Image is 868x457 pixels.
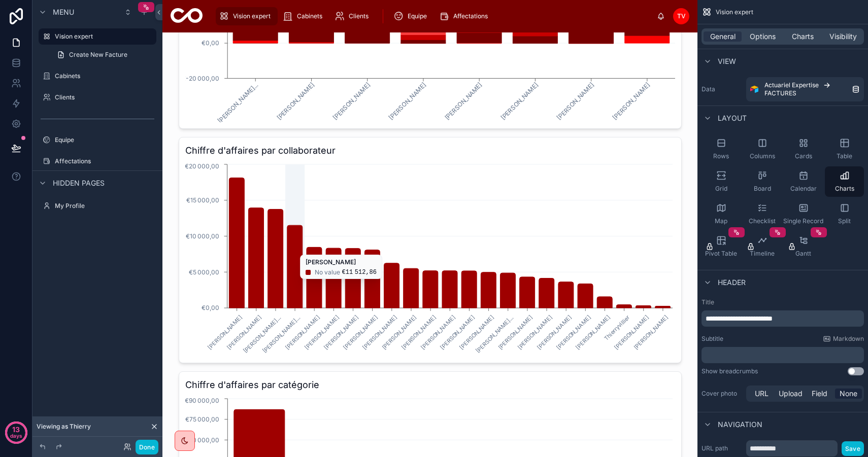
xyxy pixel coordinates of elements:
[716,8,753,16] span: Vision expert
[185,232,219,240] tspan: €10 000,00
[710,31,736,42] span: General
[185,162,675,357] div: chart
[185,415,219,423] tspan: €75 000,00
[755,389,769,399] span: URL
[55,157,154,165] label: Affectations
[275,81,315,121] tspan: [PERSON_NAME]
[55,32,150,41] label: Vision expert
[784,199,823,229] button: Single Record
[39,132,156,148] a: Equipe
[516,314,553,351] text: [PERSON_NAME]
[380,314,418,351] text: [PERSON_NAME]
[37,423,91,431] span: Viewing as Thierry
[750,85,758,93] img: Airtable Logo
[743,134,782,164] button: Columns
[331,7,376,25] a: Clients
[453,12,488,20] span: Affectations
[331,81,371,121] tspan: [PERSON_NAME]
[764,81,819,89] span: Actuariel Expertise
[611,81,651,121] tspan: [PERSON_NAME]
[39,198,156,214] a: My Profile
[632,314,670,351] text: [PERSON_NAME]
[55,202,154,210] label: My Profile
[790,185,817,193] span: Calendar
[840,389,857,399] span: None
[702,310,864,327] div: scrollable content
[746,77,864,101] a: Actuariel ExpertiseFACTURES
[216,7,278,25] a: Vision expert
[216,81,259,125] tspan: [PERSON_NAME]...
[715,217,727,225] span: Map
[185,144,675,158] h3: Chiffre d'affaires par collaborateur
[702,390,742,398] label: Cover photo
[555,314,592,351] text: [PERSON_NAME]
[188,268,219,276] tspan: €5 000,00
[474,314,515,355] text: [PERSON_NAME]...
[795,152,812,160] span: Cards
[838,217,851,225] span: Split
[387,81,427,121] tspan: [PERSON_NAME]
[603,314,631,342] text: Thierryvillier
[39,28,156,45] a: Vision expert
[225,314,263,351] text: [PERSON_NAME]
[705,250,737,258] span: Pivot Table
[835,185,854,193] span: Charts
[833,335,864,343] span: Markdown
[233,12,271,20] span: Vision expert
[784,231,823,262] button: Gantt
[743,166,782,197] button: Board
[792,31,814,42] span: Charts
[702,85,742,93] label: Data
[825,199,864,229] button: Split
[754,185,771,193] span: Board
[185,436,219,444] tspan: €60 000,00
[261,314,302,355] text: [PERSON_NAME]...
[201,304,219,311] tspan: €0,00
[419,314,457,351] text: [PERSON_NAME]
[458,314,495,351] text: [PERSON_NAME]
[743,231,782,262] button: Timeline
[12,425,20,435] p: 13
[206,314,244,351] text: [PERSON_NAME]
[825,134,864,164] button: Table
[69,51,127,59] span: Create New Facture
[390,7,434,25] a: Equipe
[718,56,736,66] span: View
[322,314,360,351] text: [PERSON_NAME]
[829,31,857,42] span: Visibility
[136,440,158,454] button: Done
[171,8,203,24] img: App logo
[400,314,438,351] text: [PERSON_NAME]
[408,12,427,20] span: Equipe
[185,378,675,392] h3: Chiffre d'affaires par catégorie
[750,152,775,160] span: Columns
[39,153,156,169] a: Affectations
[349,12,369,20] span: Clients
[702,298,864,306] label: Title
[779,389,803,399] span: Upload
[39,89,156,106] a: Clients
[677,12,686,20] span: TV
[764,89,796,97] span: FACTURES
[499,81,539,121] tspan: [PERSON_NAME]
[702,367,758,375] div: Show breadcrumbs
[186,196,219,204] tspan: €15 000,00
[39,68,156,84] a: Cabinets
[702,231,741,262] button: Pivot Table
[439,314,476,351] text: [PERSON_NAME]
[555,81,595,121] tspan: [PERSON_NAME]
[702,347,864,363] div: scrollable content
[812,389,827,399] span: Field
[702,134,741,164] button: Rows
[718,277,746,288] span: Header
[784,134,823,164] button: Cards
[783,217,823,225] span: Single Record
[53,7,74,17] span: Menu
[51,47,156,63] a: Create New Facture
[202,39,219,47] tspan: €0,00
[613,314,650,351] text: [PERSON_NAME]
[55,136,154,144] label: Equipe
[749,217,776,225] span: Checklist
[55,72,154,80] label: Cabinets
[443,81,483,121] tspan: [PERSON_NAME]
